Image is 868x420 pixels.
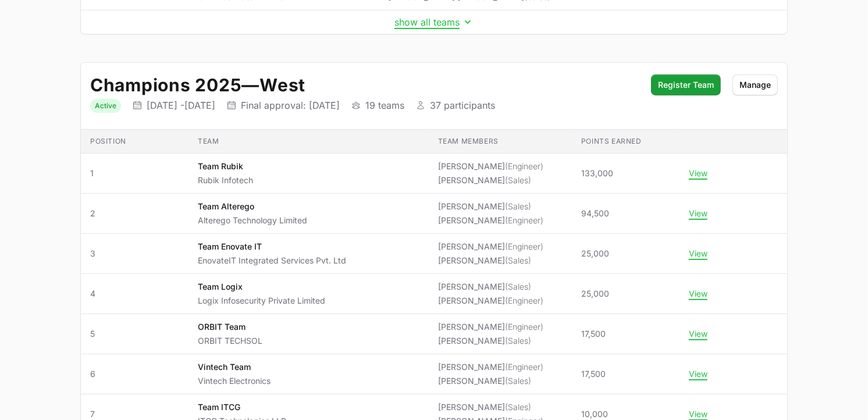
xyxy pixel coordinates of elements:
p: Vintech Electronics [198,375,271,387]
p: Team Enovate IT [198,241,346,252]
li: [PERSON_NAME] [438,175,543,186]
span: 133,000 [581,168,613,179]
p: Team Rubik [198,161,253,172]
span: (Engineer) [505,296,543,305]
p: 37 participants [430,99,495,111]
button: View [689,409,707,419]
li: [PERSON_NAME] [438,281,543,293]
li: [PERSON_NAME] [438,375,543,387]
span: (Engineer) [505,322,543,332]
span: (Sales) [505,255,531,265]
span: — [242,74,260,95]
span: 94,500 [581,208,609,219]
button: View [689,329,707,339]
span: (Sales) [505,201,531,211]
h2: Champions 2025 West [90,74,639,95]
p: 19 teams [365,99,404,111]
th: Position [81,130,188,154]
span: (Engineer) [505,161,543,171]
span: 17,500 [581,328,606,340]
p: Alterego Technology Limited [198,215,307,226]
button: Manage [732,74,778,95]
p: [DATE] - [DATE] [147,99,215,111]
li: [PERSON_NAME] [438,295,543,307]
p: Logix Infosecurity Private Limited [198,295,325,307]
span: 5 [90,328,179,340]
button: View [689,168,707,179]
span: (Sales) [505,175,531,185]
span: 25,000 [581,288,609,300]
span: (Sales) [505,376,531,386]
li: [PERSON_NAME] [438,215,543,226]
span: 25,000 [581,248,609,259]
p: Rubik Infotech [198,175,253,186]
li: [PERSON_NAME] [438,361,543,373]
span: Register Team [658,78,714,92]
th: Points earned [572,130,680,154]
li: [PERSON_NAME] [438,241,543,252]
span: (Engineer) [505,362,543,372]
p: Vintech Team [198,361,271,373]
span: 4 [90,288,179,300]
span: Manage [739,78,771,92]
span: 6 [90,368,179,380]
li: [PERSON_NAME] [438,401,543,413]
button: show all teams [394,16,474,28]
span: (Sales) [505,402,531,412]
span: 1 [90,168,179,179]
th: Team members [429,130,572,154]
span: 3 [90,248,179,259]
p: Team Alterego [198,201,307,212]
span: 2 [90,208,179,219]
p: ORBIT Team [198,321,262,333]
li: [PERSON_NAME] [438,255,543,266]
li: [PERSON_NAME] [438,321,543,333]
span: (Engineer) [505,241,543,251]
th: Team [188,130,429,154]
span: (Sales) [505,282,531,291]
span: 10,000 [581,408,608,420]
li: [PERSON_NAME] [438,161,543,172]
span: (Engineer) [505,215,543,225]
button: Register Team [651,74,721,95]
button: View [689,369,707,379]
p: ORBIT TECHSOL [198,335,262,347]
button: View [689,289,707,299]
p: Final approval: [DATE] [241,99,340,111]
li: [PERSON_NAME] [438,335,543,347]
p: Team Logix [198,281,325,293]
span: 17,500 [581,368,606,380]
li: [PERSON_NAME] [438,201,543,212]
button: View [689,208,707,219]
p: EnovateIT Integrated Services Pvt. Ltd [198,255,346,266]
span: (Sales) [505,336,531,346]
p: Team ITCG [198,401,286,413]
button: View [689,248,707,259]
span: 7 [90,408,179,420]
